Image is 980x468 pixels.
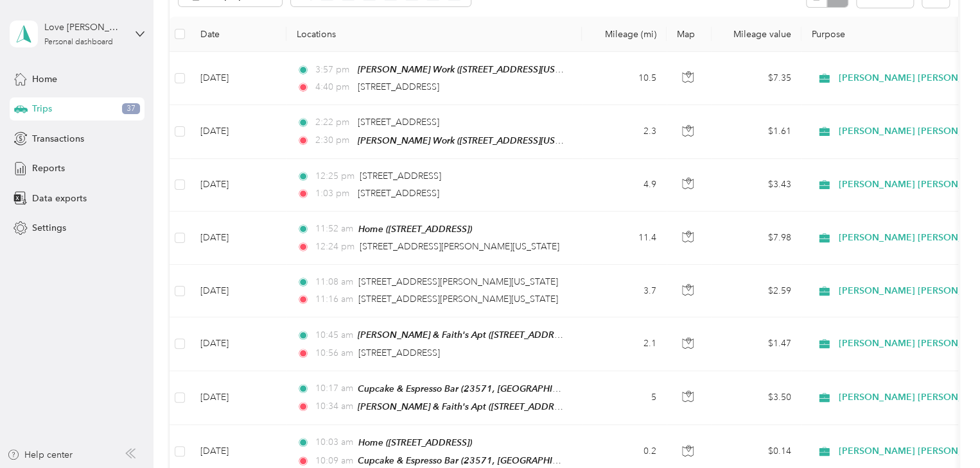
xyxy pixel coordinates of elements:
[712,17,801,52] th: Mileage value
[190,317,286,371] td: [DATE]
[190,105,286,158] td: [DATE]
[190,371,286,425] td: [DATE]
[667,17,712,52] th: Map
[712,52,801,105] td: $7.35
[315,222,353,236] span: 11:52 am
[360,241,559,252] span: [STREET_ADDRESS][PERSON_NAME][US_STATE]
[315,292,353,306] span: 11:16 am
[358,401,620,412] span: [PERSON_NAME] & Faith's Apt ([STREET_ADDRESS][US_STATE])
[122,103,140,115] span: 37
[32,102,52,115] span: Trips
[190,159,286,212] td: [DATE]
[315,115,351,130] span: 2:22 pm
[32,162,65,175] span: Reports
[582,265,667,317] td: 3.7
[358,135,588,146] span: [PERSON_NAME] Work ([STREET_ADDRESS][US_STATE])
[712,317,801,371] td: $1.47
[44,38,113,46] div: Personal dashboard
[358,64,588,75] span: [PERSON_NAME] Work ([STREET_ADDRESS][US_STATE])
[358,224,472,234] span: Home ([STREET_ADDRESS])
[315,240,354,254] span: 12:24 pm
[712,265,801,317] td: $2.59
[32,192,87,205] span: Data exports
[315,275,353,289] span: 11:08 am
[44,21,125,34] div: Love [PERSON_NAME]
[712,105,801,158] td: $1.61
[190,265,286,317] td: [DATE]
[582,371,667,425] td: 5
[358,188,439,199] span: [STREET_ADDRESS]
[315,133,351,147] span: 2:30 pm
[358,330,620,340] span: [PERSON_NAME] & Faith's Apt ([STREET_ADDRESS][US_STATE])
[190,212,286,265] td: [DATE]
[358,294,558,305] span: [STREET_ADDRESS][PERSON_NAME][US_STATE]
[582,317,667,371] td: 2.1
[908,396,980,468] iframe: Everlance-gr Chat Button Frame
[582,52,667,105] td: 10.5
[358,437,472,447] span: Home ([STREET_ADDRESS])
[286,17,582,52] th: Locations
[32,221,66,235] span: Settings
[358,276,558,287] span: [STREET_ADDRESS][PERSON_NAME][US_STATE]
[32,72,57,86] span: Home
[315,346,353,360] span: 10:56 am
[315,381,351,396] span: 10:17 am
[315,399,351,414] span: 10:34 am
[360,171,441,181] span: [STREET_ADDRESS]
[190,52,286,105] td: [DATE]
[712,212,801,265] td: $7.98
[190,17,286,52] th: Date
[315,328,351,342] span: 10:45 am
[315,169,354,183] span: 12:25 pm
[315,187,351,201] span: 1:03 pm
[582,159,667,212] td: 4.9
[582,212,667,265] td: 11.4
[315,80,351,94] span: 4:40 pm
[7,448,73,462] button: Help center
[315,435,353,449] span: 10:03 am
[582,105,667,158] td: 2.3
[315,454,351,468] span: 10:09 am
[358,347,440,358] span: [STREET_ADDRESS]
[582,17,667,52] th: Mileage (mi)
[358,81,439,92] span: [STREET_ADDRESS]
[358,117,439,128] span: [STREET_ADDRESS]
[712,159,801,212] td: $3.43
[712,371,801,425] td: $3.50
[315,63,351,77] span: 3:57 pm
[32,132,84,146] span: Transactions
